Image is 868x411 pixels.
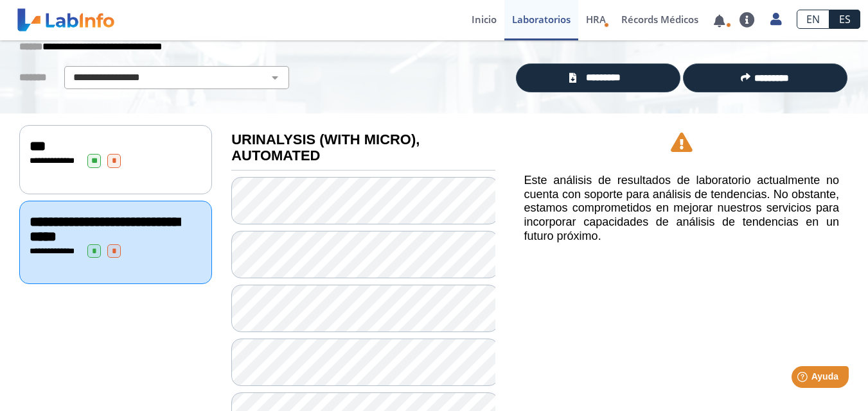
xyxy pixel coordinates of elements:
[829,10,860,29] a: ES
[754,361,854,397] iframe: Help widget launcher
[797,10,829,29] a: EN
[524,174,839,243] h5: Este análisis de resultados de laboratorio actualmente no cuenta con soporte para análisis de ten...
[231,131,420,164] b: URINALYSIS (WITH MICRO), AUTOMATED
[586,13,606,26] span: HRA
